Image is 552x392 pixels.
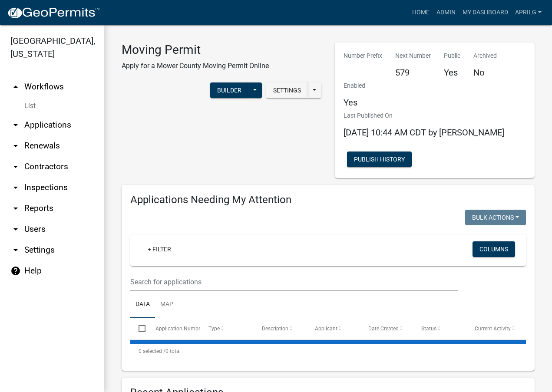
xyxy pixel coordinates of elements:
[10,203,21,214] i: arrow_drop_down
[210,82,248,98] button: Builder
[10,266,21,276] i: help
[208,326,220,332] span: Type
[344,111,504,120] p: Last Published On
[130,194,526,206] h4: Applications Needing My Attention
[130,291,155,319] a: Data
[130,318,147,339] datatable-header-cell: Select
[10,82,21,92] i: arrow_drop_up
[155,291,178,319] a: Map
[10,224,21,234] i: arrow_drop_down
[10,245,21,255] i: arrow_drop_down
[253,318,307,339] datatable-header-cell: Description
[315,326,337,332] span: Applicant
[122,61,269,71] p: Apply for a Mower County Moving Permit Online
[10,141,21,151] i: arrow_drop_down
[122,43,269,57] h3: Moving Permit
[307,318,360,339] datatable-header-cell: Applicant
[200,318,254,339] datatable-header-cell: Type
[266,82,308,98] button: Settings
[395,51,431,60] p: Next Number
[344,51,382,60] p: Number Prefix
[413,318,466,339] datatable-header-cell: Status
[409,4,433,21] a: Home
[344,97,365,108] h5: Yes
[360,318,413,339] datatable-header-cell: Date Created
[465,210,526,225] button: Bulk Actions
[10,182,21,193] i: arrow_drop_down
[473,241,515,257] button: Columns
[139,348,165,354] span: 0 selected /
[141,241,178,257] a: + Filter
[475,326,511,332] span: Current Activity
[130,273,458,291] input: Search for applications
[444,51,460,60] p: Public
[473,67,497,78] h5: No
[130,340,526,362] div: 0 total
[10,161,21,172] i: arrow_drop_down
[344,81,365,90] p: Enabled
[395,67,431,78] h5: 579
[262,326,288,332] span: Description
[466,318,519,339] datatable-header-cell: Current Activity
[10,120,21,130] i: arrow_drop_down
[433,4,459,21] a: Admin
[155,326,203,332] span: Application Number
[444,67,460,78] h5: Yes
[421,326,436,332] span: Status
[368,326,399,332] span: Date Created
[473,51,497,60] p: Archived
[459,4,512,21] a: My Dashboard
[512,4,545,21] a: aprilg
[347,152,412,167] button: Publish History
[347,157,412,164] wm-modal-confirm: Workflow Publish History
[147,318,200,339] datatable-header-cell: Application Number
[344,127,504,138] span: [DATE] 10:44 AM CDT by [PERSON_NAME]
